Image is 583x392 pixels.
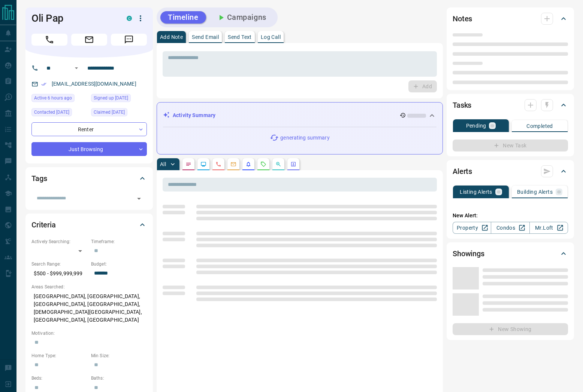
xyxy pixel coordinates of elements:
[466,123,486,128] p: Pending
[31,142,147,156] div: Just Browsing
[72,64,81,73] button: Open
[228,34,252,40] p: Send Text
[31,267,87,280] p: $500 - $999,999,999
[91,375,147,382] p: Baths:
[460,189,492,195] p: Listing Alerts
[94,94,128,102] span: Signed up [DATE]
[160,34,183,40] p: Add Note
[453,10,568,28] div: Notes
[91,238,147,245] p: Timeframe:
[160,11,206,24] button: Timeline
[245,161,251,167] svg: Listing Alerts
[453,96,568,114] div: Tasks
[31,216,147,234] div: Criteria
[529,222,568,234] a: Mr.Loft
[173,111,215,119] p: Activity Summary
[453,13,472,25] h2: Notes
[91,108,147,119] div: Wed Mar 23 2022
[453,99,471,111] h2: Tasks
[31,352,87,359] p: Home Type:
[31,122,147,136] div: Renter
[91,352,147,359] p: Min Size:
[290,161,296,167] svg: Agent Actions
[94,108,125,116] span: Claimed [DATE]
[453,165,472,177] h2: Alerts
[52,81,136,87] a: [EMAIL_ADDRESS][DOMAIN_NAME]
[31,12,115,24] h1: Oli Pap
[34,108,69,116] span: Contacted [DATE]
[491,222,529,234] a: Condos
[453,212,568,220] p: New Alert:
[71,34,107,46] span: Email
[127,16,132,21] div: condos.ca
[275,161,281,167] svg: Opportunities
[261,34,281,40] p: Log Call
[91,261,147,267] p: Budget:
[31,169,147,187] div: Tags
[185,161,191,167] svg: Notes
[517,189,553,195] p: Building Alerts
[280,134,329,142] p: generating summary
[31,34,67,46] span: Call
[453,245,568,263] div: Showings
[31,330,147,337] p: Motivation:
[134,193,144,204] button: Open
[31,172,47,184] h2: Tags
[163,108,437,122] div: Activity Summary
[31,284,147,290] p: Areas Searched:
[31,375,87,382] p: Beds:
[453,248,484,260] h2: Showings
[31,290,147,326] p: [GEOGRAPHIC_DATA], [GEOGRAPHIC_DATA], [GEOGRAPHIC_DATA], [GEOGRAPHIC_DATA], [DEMOGRAPHIC_DATA][GE...
[31,238,87,245] p: Actively Searching:
[215,161,221,167] svg: Calls
[31,94,87,104] div: Mon Oct 13 2025
[31,108,87,119] div: Mon Sep 29 2025
[31,261,87,267] p: Search Range:
[91,94,147,104] div: Thu Jul 28 2016
[31,219,56,231] h2: Criteria
[209,11,274,24] button: Campaigns
[453,222,491,234] a: Property
[160,162,166,167] p: All
[200,161,206,167] svg: Lead Browsing Activity
[260,161,266,167] svg: Requests
[526,123,553,129] p: Completed
[34,94,72,102] span: Active 6 hours ago
[230,161,236,167] svg: Emails
[453,162,568,180] div: Alerts
[41,82,46,87] svg: Email Verified
[192,34,219,40] p: Send Email
[111,34,147,46] span: Message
